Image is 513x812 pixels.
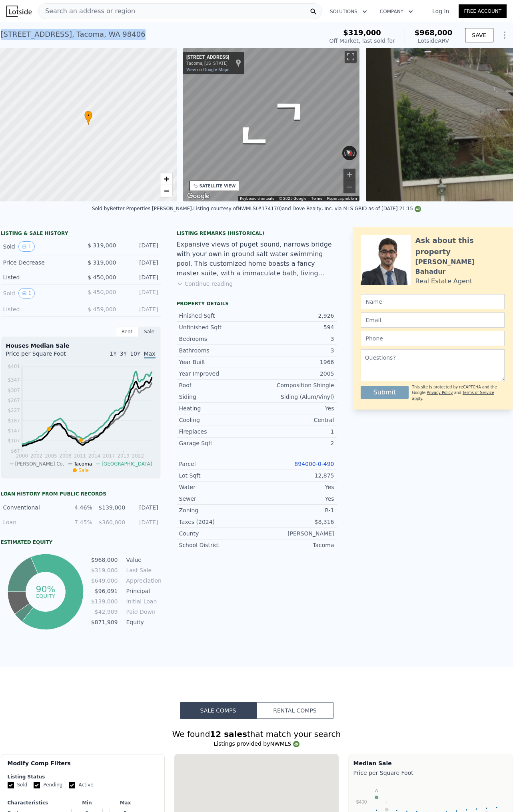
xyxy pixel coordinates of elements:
div: Bedrooms [179,335,257,343]
div: Characteristics [8,800,66,806]
div: SATELLITE VIEW [200,183,236,189]
input: Name [361,294,505,309]
div: Loan history from public records [1,491,161,497]
div: Heating [179,404,257,412]
div: $8,316 [257,518,334,526]
div: Yes [257,483,334,491]
div: Sewer [179,495,257,503]
button: Company [373,4,419,19]
span: $ 319,000 [88,259,116,266]
span: • [84,112,92,119]
tspan: 2005 [45,453,57,459]
button: Rotate clockwise [353,146,357,160]
div: County [179,529,257,537]
div: Max [108,800,143,806]
div: Water [179,483,257,491]
span: 3Y [120,350,127,357]
td: Last Sale [125,566,161,575]
td: $649,000 [91,576,118,585]
div: Listing Status [8,774,158,780]
text: $400 [356,799,367,805]
span: $ 450,000 [88,289,116,295]
div: Listed [3,305,74,313]
a: Open this area in Google Maps (opens a new window) [185,191,212,201]
div: Year Built [179,358,257,366]
div: LISTING & SALE HISTORY [1,230,161,238]
div: This site is protected by reCAPTCHA and the Google and apply. [412,384,504,402]
tspan: equity [36,593,55,599]
a: 894000-0-490 [294,461,334,467]
div: Sold [3,241,74,252]
path: Go West, N 13th St [263,88,322,130]
input: Active [69,782,75,788]
div: Central [257,416,334,424]
tspan: 90% [36,584,56,594]
span: [PERSON_NAME] Co. [15,461,64,467]
input: Email [361,312,505,328]
div: Listing courtesy of NWMLS (#174170) and Dove Realty, Inc. via MLS GRID as of [DATE] 21:15 [194,206,421,211]
div: Yes [257,404,334,412]
div: Ask about this property [415,235,505,257]
div: [DATE] [123,241,158,252]
text: A [375,788,378,793]
div: Real Estate Agent [415,277,473,286]
tspan: 2008 [59,453,72,459]
span: + [164,174,169,184]
tspan: 2019 [117,453,130,459]
img: NWMLS Logo [293,741,299,747]
input: Sold [8,782,14,788]
div: Tacoma, [US_STATE] [186,61,229,66]
tspan: $67 [11,448,20,454]
div: Unfinished Sqft [179,323,257,331]
input: Pending [34,782,40,788]
label: Sold [8,782,28,788]
button: Zoom out [343,181,355,193]
div: [DATE] [130,504,158,511]
td: Principal [125,587,161,595]
button: Continue reading [177,280,233,288]
div: Modify Comp Filters [8,759,158,774]
tspan: $347 [8,377,20,383]
td: $139,000 [91,597,118,606]
tspan: $187 [8,418,20,424]
td: $96,091 [91,587,118,595]
tspan: $267 [8,398,20,403]
a: Zoom out [160,185,172,197]
div: 12,875 [257,472,334,480]
div: 3 [257,346,334,354]
div: $360,000 [97,518,125,526]
span: $ 319,000 [88,242,116,249]
span: − [164,186,169,196]
div: 2005 [257,370,334,378]
text: I [386,800,387,805]
a: Log In [423,7,459,15]
a: Terms of Service [463,390,494,395]
div: [DATE] [123,259,158,267]
div: Lot Sqft [179,472,257,480]
strong: 12 sales [210,729,247,739]
span: $ 459,000 [88,306,116,312]
tspan: 2000 [16,453,28,459]
div: Fireplaces [179,428,257,436]
div: 1 [257,428,334,436]
a: Free Account [459,4,507,18]
td: $871,909 [91,618,118,627]
img: Lotside [6,6,32,17]
td: Appreciation [125,576,161,585]
div: Garage Sqft [179,439,257,447]
div: 1966 [257,358,334,366]
tspan: $401 [8,364,20,369]
span: Search an address or region [39,6,135,16]
div: $139,000 [97,504,125,511]
span: Sale [78,468,89,473]
div: Sold by Better Properties [PERSON_NAME] . [92,206,194,211]
div: Estimated Equity [1,539,161,545]
div: [PERSON_NAME] [257,529,334,537]
div: 7.45% [64,518,92,526]
tspan: 2014 [88,453,100,459]
div: Off Market, last sold for [329,37,395,45]
div: Sale [138,326,161,337]
tspan: $307 [8,388,20,393]
img: Google [185,191,212,201]
div: Siding [179,393,257,401]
